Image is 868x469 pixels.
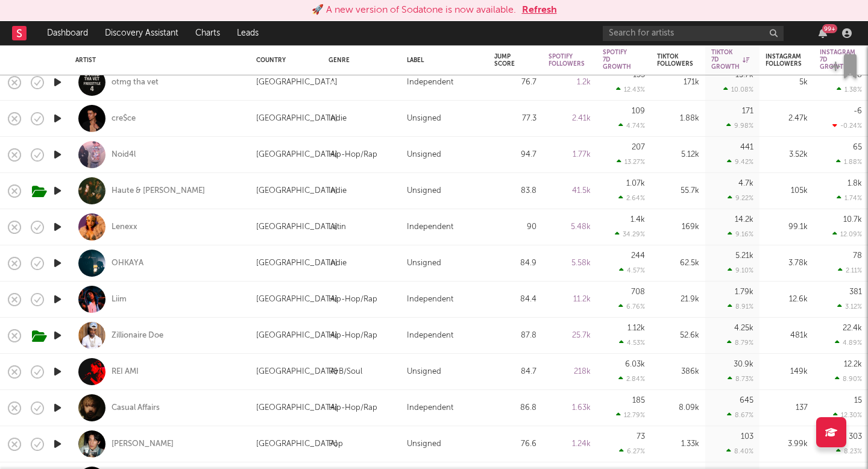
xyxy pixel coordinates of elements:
div: 207 [632,143,645,151]
div: Label [407,57,476,64]
button: 99+ [819,28,827,38]
button: Refresh [522,3,557,17]
div: [GEOGRAPHIC_DATA] [256,401,338,415]
div: 4.74 % [618,122,645,130]
div: Hip-Hop/Rap [329,401,377,415]
div: Unsigned [407,184,441,198]
div: 386k [657,365,699,379]
div: 1.33k [657,437,699,452]
a: cre$ce [112,113,136,124]
div: 34.29 % [615,230,645,238]
div: 2.41k [549,112,591,126]
div: Tiktok Followers [657,53,693,68]
div: 1.07k [626,180,645,187]
div: 137 [766,401,808,415]
div: Unsigned [407,437,441,452]
div: REI AMI [112,367,139,377]
div: 105k [766,184,808,198]
div: 14.2k [735,216,753,224]
div: 12.09 % [832,230,862,238]
div: [GEOGRAPHIC_DATA] [256,437,338,452]
div: Independent [407,401,453,415]
div: 1.24k [549,437,591,452]
a: [PERSON_NAME] [112,439,174,450]
div: 90 [494,220,536,234]
div: 3.52k [766,148,808,162]
div: [GEOGRAPHIC_DATA] [256,292,338,307]
div: 10.7k [843,216,862,224]
div: 3.99k [766,437,808,452]
div: 8.79 % [727,339,753,347]
div: [GEOGRAPHIC_DATA] [256,220,338,234]
div: 5k [766,75,808,90]
div: 6.76 % [618,303,645,310]
div: 99.1k [766,220,808,234]
div: 4.57 % [619,266,645,274]
div: 1.12k [627,324,645,332]
div: 21.9k [657,292,699,307]
div: 12.79 % [616,411,645,419]
div: [GEOGRAPHIC_DATA] [256,329,338,343]
div: 76.6 [494,437,536,452]
div: 9.98 % [726,122,753,130]
div: Country [256,57,310,64]
div: Hip-Hop/Rap [329,329,377,343]
div: 8.09k [657,401,699,415]
div: 41.5k [549,184,591,198]
div: 481k [766,329,808,343]
div: [GEOGRAPHIC_DATA] [256,148,338,162]
div: Instagram Followers [766,53,802,68]
div: Hip-Hop/Rap [329,292,377,307]
div: 8.73 % [728,375,753,383]
div: 185 [632,397,645,404]
div: Genre [329,57,389,64]
div: 13.27 % [617,158,645,166]
div: 62.5k [657,256,699,271]
div: 15 [854,397,862,404]
div: Pop [329,437,343,452]
div: 1.77k [549,148,591,162]
div: 5.58k [549,256,591,271]
input: Search for artists [603,26,784,41]
a: OHKAYA [112,258,143,269]
div: Indie [329,256,347,271]
div: 1.8k [848,180,862,187]
div: 8.91 % [728,303,753,310]
div: 2.11 % [838,266,862,274]
div: 30.9k [734,360,753,368]
div: Independent [407,292,453,307]
div: 645 [740,397,753,404]
div: Hip-Hop/Rap [329,148,377,162]
div: Artist [75,57,238,64]
div: Jump Score [494,53,518,68]
div: 11.2k [549,292,591,307]
div: [GEOGRAPHIC_DATA] [256,75,338,90]
div: 3.78k [766,256,808,271]
div: 381 [849,288,862,296]
div: 218k [549,365,591,379]
div: 244 [631,252,645,260]
div: 77.3 [494,112,536,126]
div: 🚀 A new version of Sodatone is now available. [312,3,516,17]
div: Unsigned [407,365,441,379]
a: otmg tha vet [112,77,159,88]
div: 1.79k [735,288,753,296]
div: [GEOGRAPHIC_DATA] [256,256,338,271]
div: 1.38 % [837,86,862,93]
div: 12.2k [844,360,862,368]
div: 708 [631,288,645,296]
div: 65 [853,143,862,151]
div: [GEOGRAPHIC_DATA] [256,112,338,126]
div: 9.22 % [728,194,753,202]
div: 73 [637,433,645,441]
a: Dashboard [39,21,96,45]
a: Casual Affairs [112,403,160,414]
div: 25.7k [549,329,591,343]
a: Leads [228,21,267,45]
div: 103 [741,433,753,441]
div: 4.25k [734,324,753,332]
div: R&B/Soul [329,365,362,379]
div: 1.88 % [836,158,862,166]
div: 22.4k [843,324,862,332]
